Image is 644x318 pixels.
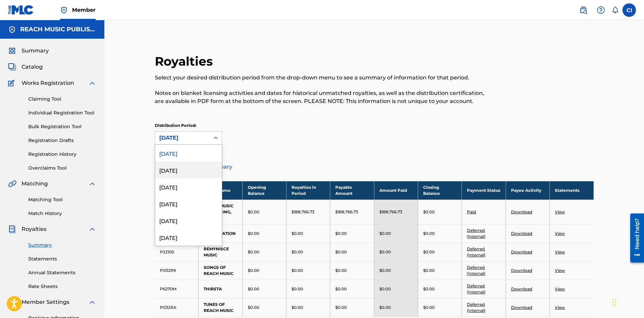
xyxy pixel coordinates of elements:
a: Download [511,286,532,291]
p: $0.00 [423,209,435,215]
td: P6270M [155,280,199,298]
a: Match History [28,210,96,217]
a: Public Search [577,3,590,17]
p: $0.00 [335,268,347,274]
p: $0.00 [248,209,259,215]
a: View [555,305,565,310]
div: [DATE] [155,195,222,212]
a: Registration History [28,151,96,158]
p: $188,766.73 [379,209,402,215]
th: Closing Balance [418,181,462,200]
div: Notifications [612,7,618,13]
a: SummarySummary [8,47,49,55]
a: Download [511,231,532,236]
a: View [555,231,565,236]
th: Payee Activity [506,181,549,200]
th: Opening Balance [242,181,286,200]
p: $0.00 [379,249,391,255]
img: Top Rightsholder [60,6,68,14]
p: $0.00 [379,268,391,274]
div: User Menu [622,3,636,17]
a: Deferred (Internal) [467,228,485,239]
p: $0.00 [335,286,347,292]
p: Select your desired distribution period from the drop-down menu to see a summary of information f... [155,74,493,82]
a: View [555,209,565,214]
th: Payment Status [462,181,506,200]
p: $0.00 [292,268,303,274]
img: expand [88,298,96,306]
a: Summary [28,242,96,249]
div: [DATE] [155,212,222,229]
h5: REACH MUSIC PUBLISHING [20,26,96,33]
p: $0.00 [248,268,259,274]
p: $0.00 [248,286,259,292]
a: Deferred (Internal) [467,302,485,313]
a: Deferred (Internal) [467,246,485,257]
td: REMYNISCE MUSIC [199,243,242,261]
img: expand [88,180,96,188]
span: Catalog [22,63,43,71]
a: Individual Registration Tool [28,109,96,116]
a: CatalogCatalog [8,63,43,71]
th: Statements [550,181,594,200]
th: Payable Amount [330,181,374,200]
td: TUNES OF REACH MUSIC [199,298,242,317]
p: $0.00 [248,231,259,237]
p: $0.00 [423,231,435,237]
span: Member Settings [22,298,69,306]
td: SONGS OF REACH MUSIC [199,261,242,280]
p: $0.00 [379,286,391,292]
div: [DATE] [155,162,222,178]
a: Download [511,268,532,273]
div: Help [594,3,608,17]
iframe: Resource Center [625,211,644,265]
a: View [555,249,565,254]
img: Matching [8,180,16,188]
a: Registration Drafts [28,137,96,144]
img: Catalog [8,63,16,71]
div: [DATE] [155,145,222,162]
span: Royalties [22,225,46,233]
a: Deferred (Internal) [467,283,485,294]
p: $0.00 [292,286,303,292]
img: Accounts [8,26,16,34]
span: Matching [22,180,48,188]
p: $0.00 [335,249,347,255]
a: View [555,268,565,273]
p: $0.00 [379,305,391,311]
h2: Royalties [155,54,216,69]
p: $188,766.73 [335,209,358,215]
img: Royalties [8,225,16,233]
img: Summary [8,47,16,55]
p: Distribution Period: [155,122,222,129]
a: Download [511,305,532,310]
a: Matching Tool [28,196,96,203]
p: $0.00 [248,305,259,311]
p: $0.00 [292,249,303,255]
p: $0.00 [379,231,391,237]
span: Summary [22,47,49,55]
div: [DATE] [155,178,222,195]
a: Download [511,249,532,254]
a: Claiming Tool [28,96,96,103]
a: Rate Sheets [28,283,96,290]
a: Paid [467,209,476,214]
img: Member Settings [8,298,16,306]
p: $0.00 [335,231,347,237]
iframe: Chat Widget [610,286,644,318]
img: Works Registration [8,79,17,87]
div: [DATE] [155,229,222,246]
div: [DATE] [159,134,206,142]
a: Bulk Registration Tool [28,123,96,130]
p: $0.00 [423,268,435,274]
img: MLC Logo [8,5,34,15]
span: Works Registration [22,79,74,87]
td: P2210S [155,243,199,261]
a: Overclaims Tool [28,165,96,172]
p: $0.00 [335,305,347,311]
p: $0.00 [423,305,435,311]
a: Distribution Summary [155,159,594,175]
p: $0.00 [248,249,259,255]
